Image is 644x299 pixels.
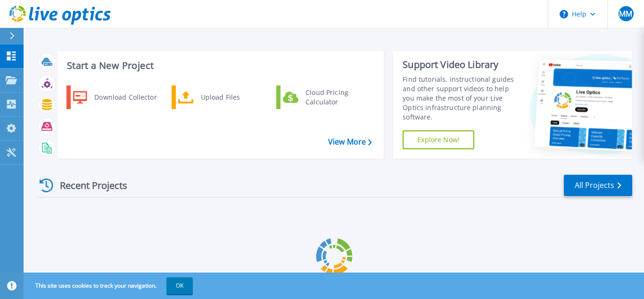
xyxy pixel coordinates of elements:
[301,88,371,107] div: Cloud Pricing Calculator
[172,85,268,109] a: Upload Files
[403,75,521,122] div: Find tutorials, instructional guides and other support videos to help you make the most of your L...
[67,60,372,71] h3: Start a New Project
[403,130,474,149] a: Explore Now!
[196,88,266,107] div: Upload Files
[90,88,161,107] div: Download Collector
[26,277,193,294] span: This site uses cookies to track your navigation.
[36,174,140,197] div: Recent Projects
[619,10,632,17] span: MM
[276,85,373,109] a: Cloud Pricing Calculator
[328,137,372,146] a: View More
[66,85,163,109] a: Download Collector
[564,175,632,196] a: All Projects
[166,277,193,294] button: OK
[403,59,521,71] div: Support Video Library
